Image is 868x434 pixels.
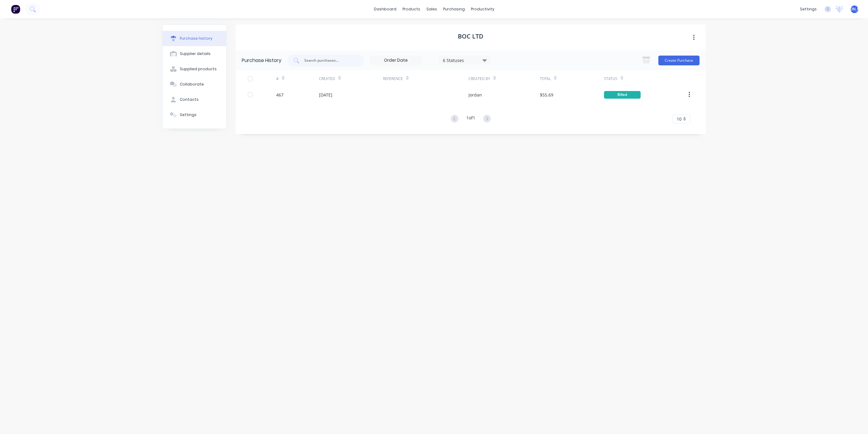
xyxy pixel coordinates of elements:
[797,5,820,14] div: settings
[180,36,212,41] div: Purchase history
[677,116,682,122] span: 10
[468,76,490,82] div: Created By
[163,92,226,107] button: Contacts
[180,66,217,72] div: Supplied products
[468,5,497,14] div: productivity
[443,57,486,63] div: 6 Statuses
[11,5,20,14] img: Factory
[383,76,403,82] div: Reference
[319,76,335,82] div: Created
[540,76,551,82] div: Total
[242,57,281,64] div: Purchase History
[604,91,641,99] div: Billed
[468,92,482,98] div: Jordan
[180,51,211,57] div: Supplier details
[180,82,204,87] div: Collaborate
[400,5,423,14] div: products
[180,112,197,118] div: Settings
[276,92,284,98] div: 467
[304,57,354,64] input: Search purchases...
[276,76,279,82] div: #
[163,46,226,61] button: Supplier details
[163,61,226,77] button: Supplied products
[370,56,421,65] input: Order Date
[371,5,400,14] a: dashboard
[180,97,199,102] div: Contacts
[423,5,440,14] div: sales
[163,31,226,46] button: Purchase history
[658,56,700,65] button: Create Purchase
[604,76,617,82] div: Status
[466,115,475,123] div: 1 of 1
[163,107,226,122] button: Settings
[540,92,553,98] div: $55.69
[440,5,468,14] div: purchasing
[458,33,483,40] h1: BOC Ltd
[163,77,226,92] button: Collaborate
[319,92,332,98] div: [DATE]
